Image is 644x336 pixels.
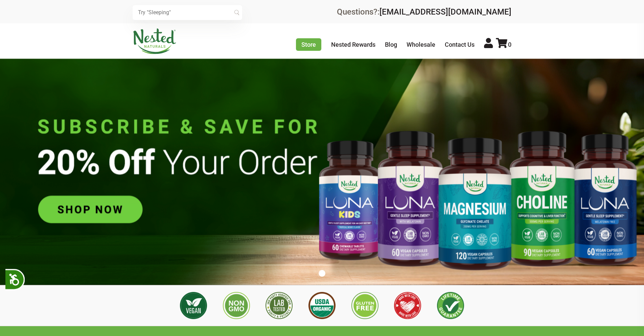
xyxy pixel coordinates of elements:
a: Blog [385,41,397,48]
img: Made with Love [394,292,421,319]
a: [EMAIL_ADDRESS][DOMAIN_NAME] [379,7,511,17]
button: 1 of 1 [319,270,325,277]
img: Nested Naturals [133,28,177,54]
a: Contact Us [445,41,475,48]
div: Questions?: [337,8,511,16]
img: Gluten Free [351,292,378,319]
a: 0 [496,41,511,48]
a: Store [296,38,321,51]
img: Lifetime Guarantee [437,292,464,319]
img: Non GMO [223,292,250,319]
img: Vegan [180,292,207,319]
a: Wholesale [407,41,435,48]
span: 0 [508,41,511,48]
a: Nested Rewards [331,41,375,48]
img: 3rd Party Lab Tested [266,292,293,319]
input: Try "Sleeping" [133,5,242,20]
img: USDA Organic [308,292,336,319]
